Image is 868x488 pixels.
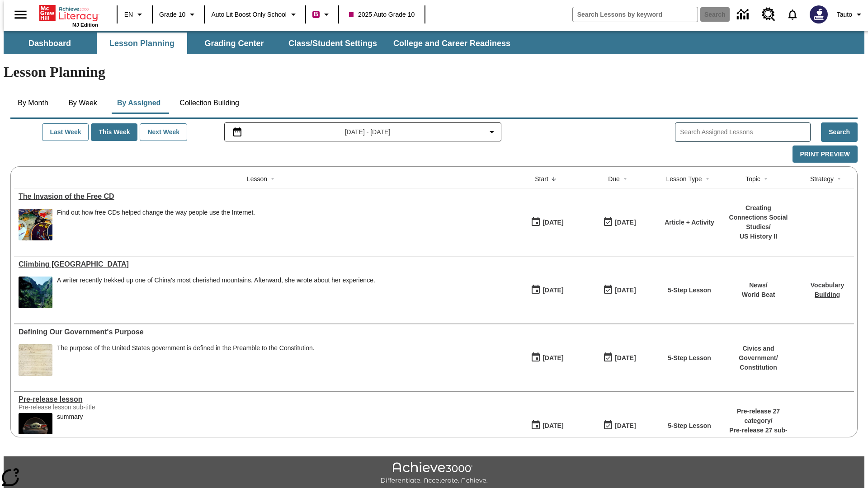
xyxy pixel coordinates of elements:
button: Last Week [42,123,89,141]
span: [DATE] - [DATE] [345,127,391,137]
div: [DATE] [615,285,636,296]
div: The Invasion of the Free CD [19,192,506,201]
button: By Assigned [110,92,168,114]
img: 6000 stone steps to climb Mount Tai in Chinese countryside [19,277,52,308]
a: Vocabulary Building [811,282,844,298]
div: Pre-release lesson sub-title [19,404,154,411]
div: [DATE] [542,420,563,432]
p: 5-Step Lesson [668,286,711,295]
a: The Invasion of the Free CD, Lessons [19,192,506,201]
p: World Beat [742,290,775,300]
button: By Week [60,92,105,114]
button: Sort [620,174,631,184]
a: Data Center [731,2,756,27]
button: Collection Building [172,92,246,114]
div: Defining Our Government's Purpose [19,328,506,336]
a: Climbing Mount Tai, Lessons [19,260,506,268]
button: Sort [760,174,771,184]
button: Grading Center [189,33,279,54]
button: Dashboard [5,33,95,54]
div: Lesson Type [666,174,702,183]
div: [DATE] [542,285,563,296]
div: Pre-release lesson [19,395,506,404]
div: [DATE] [542,352,563,364]
div: Topic [745,174,760,183]
svg: Collapse Date Range Filter [486,127,497,137]
img: This historic document written in calligraphic script on aged parchment, is the Preamble of the C... [19,344,52,376]
h1: Lesson Planning [4,64,864,80]
a: Pre-release lesson, Lessons [19,395,506,404]
button: 01/22/25: First time the lesson was available [528,417,566,434]
button: Select the date range menu item [228,127,498,137]
button: Lesson Planning [97,33,187,54]
button: Sort [267,174,278,184]
input: Search Assigned Lessons [680,126,810,139]
p: US History II [728,232,789,241]
div: [DATE] [542,217,563,228]
button: Language: EN, Select a language [120,6,149,23]
span: EN [124,10,133,19]
button: Next Week [140,123,187,141]
div: Climbing Mount Tai [19,260,506,268]
p: 5-Step Lesson [668,421,711,431]
div: A writer recently trekked up one of China's most cherished mountains. Afterward, she wrote about ... [57,277,375,284]
p: Pre-release 27 sub-category [728,426,789,445]
button: By Month [10,92,56,114]
p: 5-Step Lesson [668,353,711,363]
div: Due [608,174,620,183]
div: summary [57,413,83,445]
button: Class/Student Settings [281,33,384,54]
button: 09/01/25: Last day the lesson can be accessed [600,214,639,231]
div: The purpose of the United States government is defined in the Preamble to the Constitution. [57,344,315,376]
span: Auto Lit Boost only School [211,10,287,19]
span: Tauto [837,10,852,19]
button: Boost Class color is violet red. Change class color [309,6,335,23]
p: Constitution [728,363,789,372]
span: Grade 10 [159,10,185,19]
span: NJ Edition [72,22,98,28]
div: Strategy [810,174,834,183]
button: Sort [548,174,559,184]
a: Defining Our Government's Purpose, Lessons [19,328,506,336]
button: 07/01/25: First time the lesson was available [528,349,566,366]
button: Profile/Settings [833,6,868,23]
p: Article + Activity [665,218,714,227]
img: A pile of compact discs with labels saying they offer free hours of America Online access [19,209,52,240]
button: School: Auto Lit Boost only School, Select your school [208,6,302,23]
button: This Week [91,123,137,141]
img: hero alt text [19,413,52,445]
img: Achieve3000 Differentiate Accelerate Achieve [380,462,488,485]
button: 06/30/26: Last day the lesson can be accessed [600,282,639,299]
button: Grade: Grade 10, Select a grade [156,6,201,23]
div: [DATE] [615,352,636,364]
a: Notifications [781,3,804,26]
button: 09/01/25: First time the lesson was available [528,214,566,231]
div: summary [57,413,83,421]
div: SubNavbar [4,33,519,54]
span: 2025 Auto Grade 10 [349,10,415,19]
span: B [314,9,318,20]
button: Sort [834,174,844,184]
p: Pre-release 27 category / [728,407,789,426]
div: Home [39,3,98,28]
div: SubNavbar [4,31,864,54]
button: Search [821,122,858,142]
div: Find out how free CDs helped change the way people use the Internet. [57,209,255,216]
button: Open side menu [7,1,34,28]
button: Sort [702,174,713,184]
button: 07/22/25: First time the lesson was available [528,282,566,299]
div: Start [535,174,548,183]
div: [DATE] [615,420,636,432]
div: Lesson [247,174,267,183]
div: [DATE] [615,217,636,228]
a: Home [39,4,98,22]
a: Resource Center, Will open in new tab [756,2,781,27]
button: 03/31/26: Last day the lesson can be accessed [600,349,639,366]
button: 01/25/26: Last day the lesson can be accessed [600,417,639,434]
div: Find out how free CDs helped change the way people use the Internet. [57,209,255,240]
input: search field [573,7,698,22]
p: Civics and Government / [728,344,789,363]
